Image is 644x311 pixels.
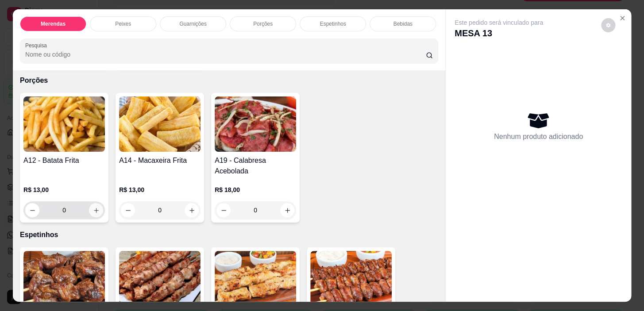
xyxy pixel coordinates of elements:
[25,50,426,59] input: Pesquisa
[280,203,294,217] button: increase-product-quantity
[455,27,543,39] p: MESA 13
[185,203,199,217] button: increase-product-quantity
[23,185,105,194] p: R$ 13,00
[20,75,438,86] p: Porções
[23,251,105,306] img: product-image
[215,96,296,152] img: product-image
[119,155,201,166] h4: A14 - Macaxeira Frita
[115,20,131,27] p: Peixes
[89,203,103,217] button: increase-product-quantity
[310,251,392,306] img: product-image
[23,155,105,166] h4: A12 - Batata Frita
[215,155,296,177] h4: A19 - Calabresa Acebolada
[494,131,583,142] p: Nenhum produto adicionado
[179,20,206,27] p: Guarnições
[601,18,615,32] button: decrease-product-quantity
[41,20,66,27] p: Merendas
[25,42,50,49] label: Pesquisa
[23,96,105,152] img: product-image
[121,203,135,217] button: decrease-product-quantity
[119,251,201,306] img: product-image
[393,20,412,27] p: Bebidas
[216,203,231,217] button: decrease-product-quantity
[215,251,296,306] img: product-image
[20,230,438,240] p: Espetinhos
[119,185,201,194] p: R$ 13,00
[455,18,543,27] p: Este pedido será vinculado para
[253,20,273,27] p: Porções
[615,11,629,25] button: Close
[25,203,39,217] button: decrease-product-quantity
[215,185,296,194] p: R$ 18,00
[320,20,346,27] p: Espetinhos
[119,96,201,152] img: product-image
